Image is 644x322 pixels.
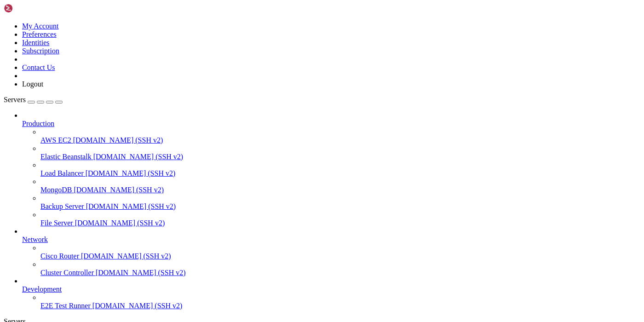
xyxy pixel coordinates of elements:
[40,169,84,177] span: Load Balancer
[40,269,640,277] a: Cluster Controller [DOMAIN_NAME] (SSH v2)
[40,136,71,144] span: AWS EC2
[74,186,164,194] span: [DOMAIN_NAME] (SSH v2)
[22,39,50,46] a: Identities
[22,30,57,38] a: Preferences
[73,136,163,144] span: [DOMAIN_NAME] (SSH v2)
[22,236,640,244] a: Network
[22,277,640,310] li: Development
[75,219,165,227] span: [DOMAIN_NAME] (SSH v2)
[4,96,63,103] a: Servers
[22,285,640,293] a: Development
[92,302,183,310] span: [DOMAIN_NAME] (SSH v2)
[22,285,62,293] span: Development
[22,227,640,277] li: Network
[40,202,640,211] a: Backup Server [DOMAIN_NAME] (SSH v2)
[40,260,640,277] li: Cluster Controller [DOMAIN_NAME] (SSH v2)
[22,22,59,30] a: My Account
[40,252,79,260] span: Cisco Router
[40,211,640,227] li: File Server [DOMAIN_NAME] (SSH v2)
[22,236,48,243] span: Network
[40,161,640,178] li: Load Balancer [DOMAIN_NAME] (SSH v2)
[40,153,92,161] span: Elastic Beanstalk
[22,111,640,227] li: Production
[40,244,640,260] li: Cisco Router [DOMAIN_NAME] (SSH v2)
[40,186,72,194] span: MongoDB
[40,169,640,178] a: Load Balancer [DOMAIN_NAME] (SSH v2)
[40,153,640,161] a: Elastic Beanstalk [DOMAIN_NAME] (SSH v2)
[40,302,640,310] a: E2E Test Runner [DOMAIN_NAME] (SSH v2)
[4,4,57,13] img: Shellngn
[86,202,176,210] span: [DOMAIN_NAME] (SSH v2)
[40,128,640,144] li: AWS EC2 [DOMAIN_NAME] (SSH v2)
[86,169,176,177] span: [DOMAIN_NAME] (SSH v2)
[40,293,640,310] li: E2E Test Runner [DOMAIN_NAME] (SSH v2)
[40,219,640,227] a: File Server [DOMAIN_NAME] (SSH v2)
[93,153,184,161] span: [DOMAIN_NAME] (SSH v2)
[22,47,59,55] a: Subscription
[22,63,55,71] a: Contact Us
[40,219,73,227] span: File Server
[40,178,640,194] li: MongoDB [DOMAIN_NAME] (SSH v2)
[40,144,640,161] li: Elastic Beanstalk [DOMAIN_NAME] (SSH v2)
[40,269,94,276] span: Cluster Controller
[22,80,43,88] a: Logout
[81,252,171,260] span: [DOMAIN_NAME] (SSH v2)
[40,302,91,310] span: E2E Test Runner
[4,96,26,103] span: Servers
[40,186,640,194] a: MongoDB [DOMAIN_NAME] (SSH v2)
[22,120,54,127] span: Production
[40,194,640,211] li: Backup Server [DOMAIN_NAME] (SSH v2)
[22,120,640,128] a: Production
[96,269,186,276] span: [DOMAIN_NAME] (SSH v2)
[40,136,640,144] a: AWS EC2 [DOMAIN_NAME] (SSH v2)
[40,252,640,260] a: Cisco Router [DOMAIN_NAME] (SSH v2)
[40,202,84,210] span: Backup Server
